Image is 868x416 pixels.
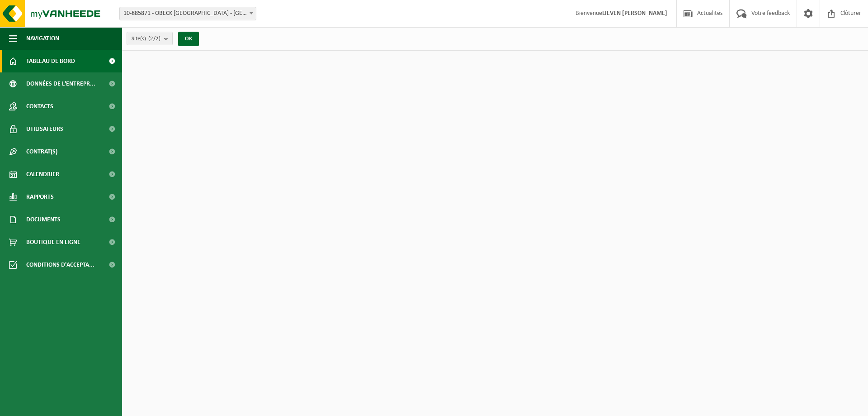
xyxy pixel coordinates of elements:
[132,32,160,46] span: Site(s)
[26,50,75,72] span: Tableau de bord
[119,7,256,20] span: 10-885871 - OBECK BELGIUM - GHISLENGHIEN
[602,10,667,17] strong: LIEVEN [PERSON_NAME]
[120,7,256,20] span: 10-885871 - OBECK BELGIUM - GHISLENGHIEN
[26,140,57,163] span: Contrat(s)
[26,95,53,118] span: Contacts
[26,186,54,208] span: Rapports
[178,32,199,46] button: OK
[26,231,80,253] span: Boutique en ligne
[26,118,63,140] span: Utilisateurs
[26,27,59,50] span: Navigation
[26,208,61,231] span: Documents
[148,36,160,42] count: (2/2)
[26,253,94,276] span: Conditions d'accepta...
[26,72,95,95] span: Données de l'entrepr...
[26,163,59,186] span: Calendrier
[127,32,173,45] button: Site(s)(2/2)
